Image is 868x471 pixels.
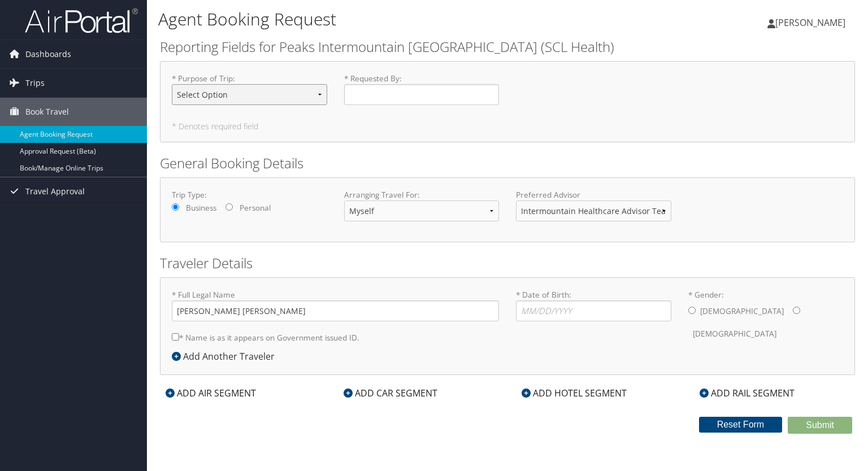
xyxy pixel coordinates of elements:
[693,323,776,344] label: [DEMOGRAPHIC_DATA]
[172,84,327,105] select: * Purpose of Trip:
[700,300,784,322] label: [DEMOGRAPHIC_DATA]
[172,333,179,341] input: * Name is as it appears on Government issued ID.
[160,254,855,273] h2: Traveler Details
[516,289,671,321] label: * Date of Birth:
[688,289,844,345] label: * Gender:
[516,300,671,321] input: * Date of Birth:
[767,6,857,40] a: [PERSON_NAME]
[158,7,624,31] h1: Agent Booking Request
[344,84,500,105] input: * Requested By:
[775,16,845,29] span: [PERSON_NAME]
[788,417,852,434] button: Submit
[688,307,696,314] input: * Gender:[DEMOGRAPHIC_DATA][DEMOGRAPHIC_DATA]
[25,7,138,34] img: airportal-logo.png
[172,289,499,321] label: * Full Legal Name
[172,73,327,114] label: * Purpose of Trip :
[344,189,500,200] label: Arranging Travel For:
[172,350,280,363] div: Add Another Traveler
[516,189,671,200] label: Preferred Advisor
[172,189,327,200] label: Trip Type:
[25,177,85,206] span: Travel Approval
[25,69,45,97] span: Trips
[160,386,262,400] div: ADD AIR SEGMENT
[25,98,69,126] span: Book Travel
[172,327,359,348] label: * Name is as it appears on Government issued ID.
[172,123,843,130] h5: * Denotes required field
[793,307,800,314] input: * Gender:[DEMOGRAPHIC_DATA][DEMOGRAPHIC_DATA]
[25,40,71,68] span: Dashboards
[344,73,500,105] label: * Requested By :
[240,202,271,213] label: Personal
[694,386,800,400] div: ADD RAIL SEGMENT
[186,202,216,213] label: Business
[699,417,783,433] button: Reset Form
[172,300,499,321] input: * Full Legal Name
[516,386,632,400] div: ADD HOTEL SEGMENT
[338,386,443,400] div: ADD CAR SEGMENT
[160,154,855,173] h2: General Booking Details
[160,37,855,56] h2: Reporting Fields for Peaks Intermountain [GEOGRAPHIC_DATA] (SCL Health)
